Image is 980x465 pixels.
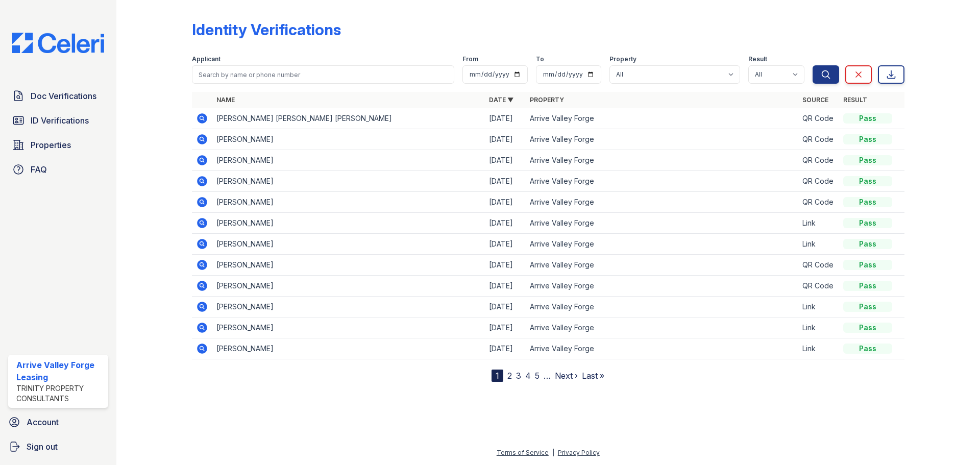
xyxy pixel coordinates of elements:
a: Properties [8,135,108,155]
td: [DATE] [485,234,526,255]
div: Pass [843,323,892,333]
td: [DATE] [485,297,526,317]
div: Pass [843,176,892,186]
td: QR Code [798,276,839,297]
label: From [462,55,478,63]
td: Arrive Valley Forge [526,171,798,192]
div: | [552,449,554,456]
a: 2 [507,371,512,381]
td: Arrive Valley Forge [526,234,798,255]
a: Result [843,96,867,104]
label: To [536,55,544,63]
td: [PERSON_NAME] [212,192,485,213]
a: Date ▼ [489,96,513,104]
span: Sign out [27,440,58,453]
td: Arrive Valley Forge [526,129,798,150]
label: Property [609,55,636,63]
div: Pass [843,197,892,207]
div: Pass [843,134,892,144]
td: QR Code [798,108,839,129]
a: Sign out [4,436,112,457]
td: [DATE] [485,255,526,276]
td: [PERSON_NAME] [PERSON_NAME] [PERSON_NAME] [212,108,485,129]
span: … [544,370,551,382]
td: [DATE] [485,276,526,297]
td: QR Code [798,171,839,192]
td: Arrive Valley Forge [526,108,798,129]
a: Last » [582,371,604,381]
label: Result [748,55,767,63]
div: Pass [843,302,892,312]
span: FAQ [31,163,47,176]
td: [PERSON_NAME] [212,255,485,276]
div: Pass [843,155,892,165]
td: [DATE] [485,108,526,129]
a: Source [802,96,828,104]
a: Property [530,96,564,104]
td: Arrive Valley Forge [526,317,798,338]
td: [PERSON_NAME] [212,150,485,171]
td: QR Code [798,129,839,150]
div: Trinity Property Consultants [16,383,104,404]
td: [PERSON_NAME] [212,129,485,150]
td: Arrive Valley Forge [526,255,798,276]
td: QR Code [798,192,839,213]
div: Pass [843,218,892,228]
div: Pass [843,344,892,354]
td: [PERSON_NAME] [212,234,485,255]
td: QR Code [798,255,839,276]
td: [DATE] [485,317,526,338]
span: Account [27,416,59,428]
a: Name [216,96,235,104]
td: Arrive Valley Forge [526,276,798,297]
td: Arrive Valley Forge [526,150,798,171]
td: [PERSON_NAME] [212,213,485,234]
a: FAQ [8,159,108,180]
span: ID Verifications [31,114,89,127]
td: [DATE] [485,192,526,213]
td: [DATE] [485,150,526,171]
td: QR Code [798,150,839,171]
label: Applicant [192,55,220,63]
span: Doc Verifications [31,90,96,102]
td: [PERSON_NAME] [212,297,485,317]
td: Link [798,297,839,317]
td: Arrive Valley Forge [526,338,798,359]
td: Link [798,213,839,234]
a: Doc Verifications [8,86,108,106]
td: [DATE] [485,171,526,192]
td: [PERSON_NAME] [212,317,485,338]
a: 5 [535,371,540,381]
a: Terms of Service [497,449,549,456]
input: Search by name or phone number [192,65,454,84]
td: Link [798,317,839,338]
td: [DATE] [485,129,526,150]
td: Link [798,338,839,359]
div: Pass [843,260,892,270]
td: Arrive Valley Forge [526,297,798,317]
img: CE_Logo_Blue-a8612792a0a2168367f1c8372b55b34899dd931a85d93a1a3d3e32e68fde9ad4.png [4,33,112,53]
td: Arrive Valley Forge [526,192,798,213]
div: Pass [843,239,892,249]
a: 3 [516,371,521,381]
a: 4 [525,371,531,381]
div: Pass [843,113,892,124]
span: Properties [31,139,71,151]
div: 1 [492,370,503,382]
td: [PERSON_NAME] [212,338,485,359]
td: [DATE] [485,213,526,234]
td: Link [798,234,839,255]
div: Identity Verifications [192,20,341,39]
td: [PERSON_NAME] [212,276,485,297]
a: Next › [555,371,578,381]
a: Account [4,412,112,432]
a: Privacy Policy [558,449,600,456]
div: Arrive Valley Forge Leasing [16,359,104,383]
div: Pass [843,281,892,291]
a: ID Verifications [8,110,108,131]
td: Arrive Valley Forge [526,213,798,234]
td: [PERSON_NAME] [212,171,485,192]
td: [DATE] [485,338,526,359]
